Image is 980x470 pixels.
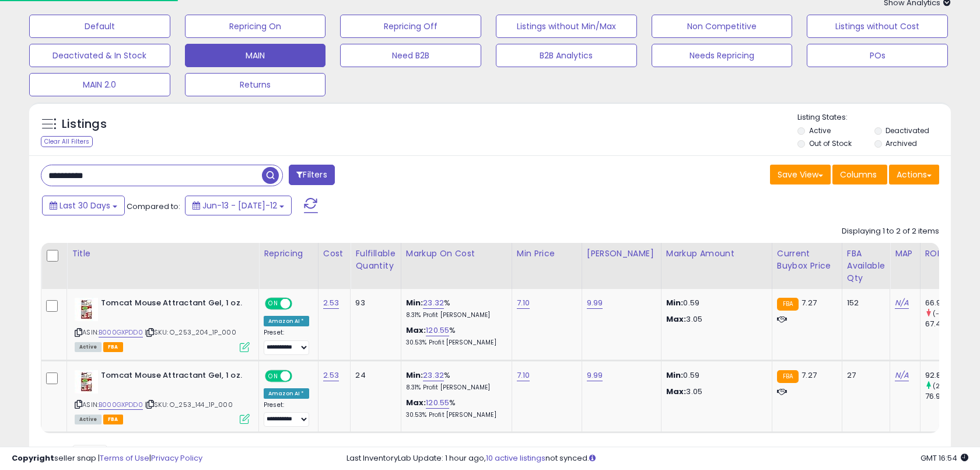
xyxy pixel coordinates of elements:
div: Min Price [517,248,577,260]
div: Fulfillable Quantity [355,248,395,272]
span: 2025-08-12 16:54 GMT [921,452,968,464]
span: | SKU: O_253_144_1P_000 [145,400,233,409]
span: 7.27 [801,297,817,308]
div: Preset: [264,401,309,427]
img: 51N5ZrSz3-L._SL40_.jpg [75,298,98,321]
div: Markup on Cost [406,248,507,260]
span: ON [266,299,281,309]
span: All listings currently available for purchase on Amazon [75,415,101,424]
b: Min: [406,370,423,381]
div: 27 [847,370,881,381]
span: Compared to: [127,201,180,212]
a: 7.10 [517,297,530,309]
strong: Min: [666,297,684,308]
label: Active [809,126,831,135]
span: Columns [840,169,877,180]
a: 120.55 [426,397,449,409]
span: FBA [103,342,123,352]
div: ASIN: [75,298,250,351]
p: 0.59 [666,298,763,308]
div: [PERSON_NAME] [587,248,656,260]
button: Listings without Min/Max [496,15,637,38]
strong: Min: [666,370,684,381]
button: POs [807,44,948,67]
div: Title [72,248,254,260]
small: FBA [777,370,799,383]
b: Max: [406,325,426,336]
div: 24 [355,370,391,381]
div: Last InventoryLab Update: 1 hour ago, not synced. [346,453,968,464]
button: Needs Repricing [652,44,793,67]
p: 30.53% Profit [PERSON_NAME] [406,339,503,347]
a: 9.99 [587,297,603,309]
button: Last 30 Days [42,196,125,215]
a: 7.10 [517,370,530,381]
div: Current Buybox Price [777,248,837,272]
button: Returns [185,73,326,96]
div: Clear All Filters [41,136,93,147]
p: 3.05 [666,314,763,325]
a: B000GXPDD0 [99,400,143,410]
button: Save View [770,165,831,184]
a: Privacy Policy [151,452,202,464]
div: MAP [895,248,915,260]
span: | SKU: O_253_204_1P_000 [145,328,236,337]
a: 23.32 [423,297,444,309]
button: Repricing Off [340,15,481,38]
a: N/A [895,370,909,381]
button: Actions [889,165,939,184]
div: ASIN: [75,370,250,423]
div: % [406,298,503,319]
div: FBA Available Qty [847,248,885,284]
a: N/A [895,297,909,309]
p: 8.31% Profit [PERSON_NAME] [406,384,503,392]
div: seller snap | | [12,453,202,464]
button: Jun-13 - [DATE]-12 [185,196,292,215]
label: Archived [885,138,917,148]
div: Markup Amount [666,248,767,260]
div: 152 [847,298,881,308]
a: 23.32 [423,370,444,381]
a: 2.53 [323,297,339,309]
button: MAIN [185,44,326,67]
div: % [406,398,503,419]
span: OFF [290,371,309,381]
div: Cost [323,248,346,260]
div: Repricing [264,248,313,260]
div: ROI [925,248,968,260]
button: MAIN 2.0 [29,73,170,96]
b: Max: [406,397,426,408]
button: Repricing On [185,15,326,38]
div: 67.46% [925,319,972,329]
p: 3.05 [666,387,763,397]
div: % [406,325,503,347]
a: Terms of Use [100,452,149,464]
span: Jun-13 - [DATE]-12 [202,200,277,211]
div: 66.9% [925,298,972,308]
span: All listings currently available for purchase on Amazon [75,342,101,352]
label: Deactivated [885,126,929,135]
h5: Listings [62,116,107,133]
b: Tomcat Mouse Attractant Gel, 1 oz. [101,298,243,312]
button: Columns [832,165,887,184]
button: Listings without Cost [807,15,948,38]
div: Amazon AI * [264,388,309,399]
span: OFF [290,299,309,309]
strong: Max: [666,386,687,397]
button: Need B2B [340,44,481,67]
div: Displaying 1 to 2 of 2 items [842,226,939,237]
a: B000GXPDD0 [99,328,143,337]
p: 30.53% Profit [PERSON_NAME] [406,411,503,419]
p: 0.59 [666,370,763,381]
span: FBA [103,415,123,424]
span: Last 30 Days [60,200,110,211]
div: Preset: [264,329,309,355]
a: 120.55 [426,325,449,336]
p: 8.31% Profit [PERSON_NAME] [406,311,503,319]
div: Amazon AI * [264,316,309,326]
label: Out of Stock [809,138,852,148]
button: Non Competitive [652,15,793,38]
button: B2B Analytics [496,44,637,67]
strong: Max: [666,314,687,325]
b: Min: [406,297,423,308]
